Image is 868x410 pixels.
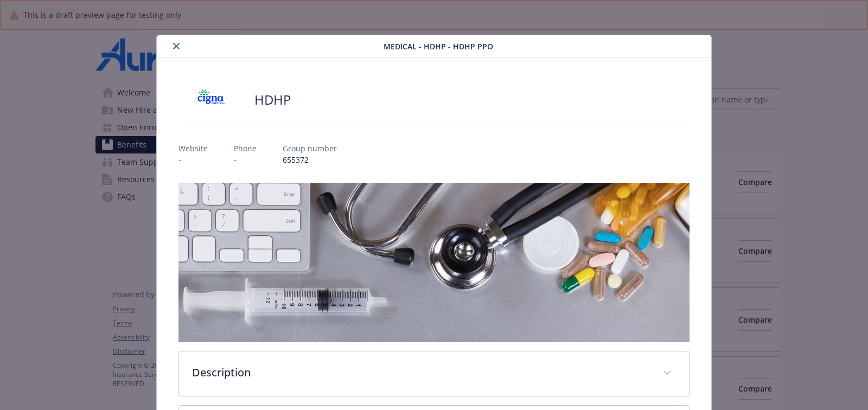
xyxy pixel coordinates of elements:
[192,364,650,381] p: Description
[178,84,244,116] img: CIGNA
[170,40,183,53] button: close
[254,91,291,109] h2: HDHP
[179,351,689,396] div: Description
[178,154,208,165] p: -
[178,183,690,342] img: banner
[234,143,257,154] p: Phone
[178,143,208,154] p: Website
[283,143,337,154] p: Group number
[384,41,493,52] span: Medical - HDHP - HDHP PPO
[283,154,337,165] p: 655372
[234,154,257,165] p: -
